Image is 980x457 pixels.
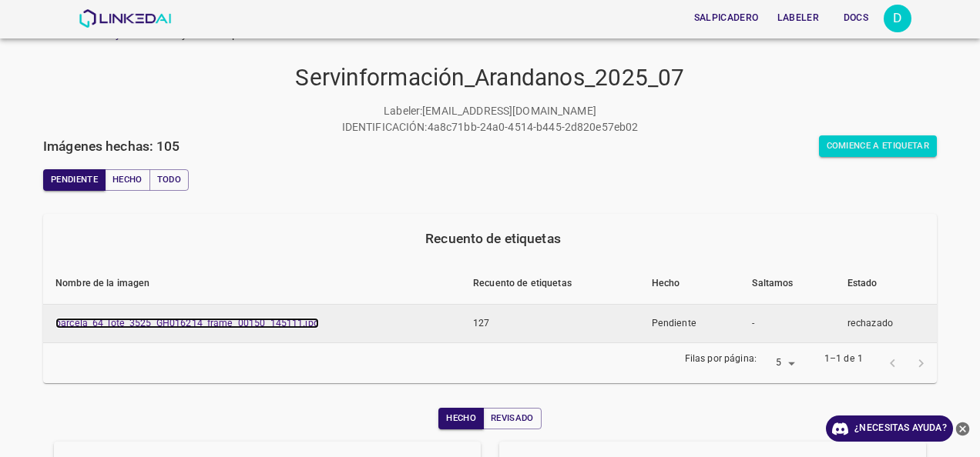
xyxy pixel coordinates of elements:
[342,119,428,135] p: IDENTIFICACIÓN:
[768,2,828,34] a: Labeler
[771,5,825,31] button: Labeler
[105,169,150,191] button: Hecho
[854,420,947,436] font: ¿Necesitas ayuda?
[422,103,596,119] p: [EMAIL_ADDRESS][DOMAIN_NAME]
[639,263,740,305] th: Hecho
[740,263,834,305] th: Saltamos
[79,9,172,28] img: Linked AI
[461,304,639,343] td: 127
[835,263,937,305] th: Estado
[884,5,911,32] div: D
[831,5,881,31] button: Docs
[43,135,180,157] h6: Imágenes hechas: 105
[55,318,319,329] a: parcela_64_lote_3525_GH016214_frame_00150_145111.jpg
[835,304,937,343] td: rechazado
[688,5,765,31] button: Salpicadero
[740,304,834,343] td: -
[384,103,422,119] p: Labeler :
[149,169,189,191] button: Todo
[953,415,972,442] button: Cerrar Ayuda
[43,263,461,305] th: Nombre de la imagen
[826,415,953,442] a: ¿Necesitas ayuda?
[112,172,143,188] font: Hecho
[685,352,757,366] p: Filas por página:
[461,263,639,305] th: Recuento de etiquetas
[55,228,931,249] div: Recuento de etiquetas
[43,169,106,191] button: Pendiente
[685,2,768,34] a: Salpicadero
[763,353,800,374] div: 5
[884,5,911,32] button: Abrir configuración
[828,2,884,34] a: Docs
[639,304,740,343] td: Pendiente
[483,408,542,429] button: Revisado
[819,135,938,157] button: Comience a etiquetar
[438,408,484,429] button: Hecho
[824,352,863,366] p: 1–1 de 1
[43,64,937,92] h4: Servinformación_Arandanos_2025_07
[428,119,639,135] p: 4a8c71bb-24a0-4514-b445-2d820e57eb02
